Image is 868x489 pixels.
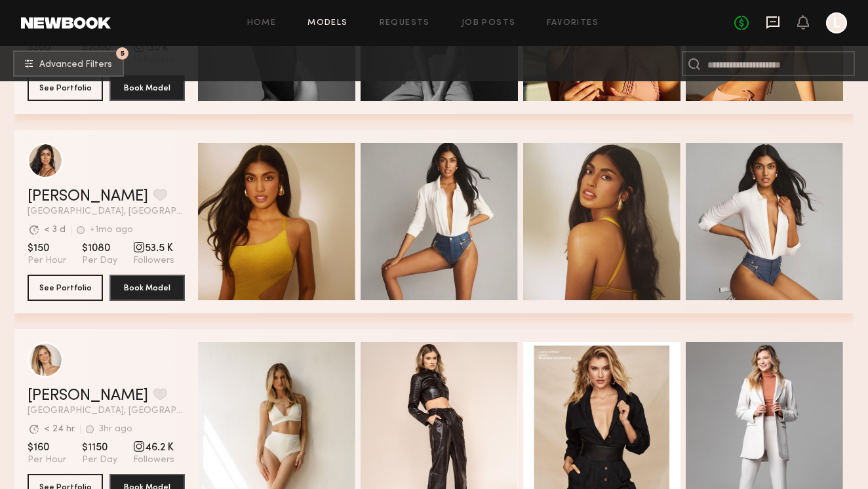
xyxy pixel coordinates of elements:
span: $160 [28,441,66,454]
div: < 3 d [44,225,66,235]
span: $150 [28,242,66,255]
a: Home [247,19,277,28]
span: Per Hour [28,255,66,267]
button: Book Model [109,75,185,101]
button: Book Model [109,275,185,301]
span: 5 [121,50,125,56]
span: 53.5 K [133,242,174,255]
span: $1080 [82,242,117,255]
button: See Portfolio [28,275,103,301]
div: +1mo ago [90,225,133,235]
button: See Portfolio [28,75,103,101]
span: Followers [133,255,174,267]
a: Models [307,19,347,28]
span: Advanced Filters [39,60,112,69]
span: Followers [133,454,174,466]
span: Per Hour [28,454,66,466]
div: 3hr ago [99,425,132,434]
a: [PERSON_NAME] [28,388,148,404]
span: Per Day [82,454,117,466]
div: < 24 hr [44,425,75,434]
button: 5Advanced Filters [13,50,124,77]
span: 46.2 K [133,441,174,454]
span: [GEOGRAPHIC_DATA], [GEOGRAPHIC_DATA] [28,406,185,416]
a: L [826,12,847,33]
span: [GEOGRAPHIC_DATA], [GEOGRAPHIC_DATA] [28,207,185,216]
a: [PERSON_NAME] [28,189,148,205]
span: $1150 [82,441,117,454]
a: Job Posts [462,19,516,28]
span: Per Day [82,255,117,267]
a: Requests [380,19,430,28]
a: Favorites [547,19,599,28]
